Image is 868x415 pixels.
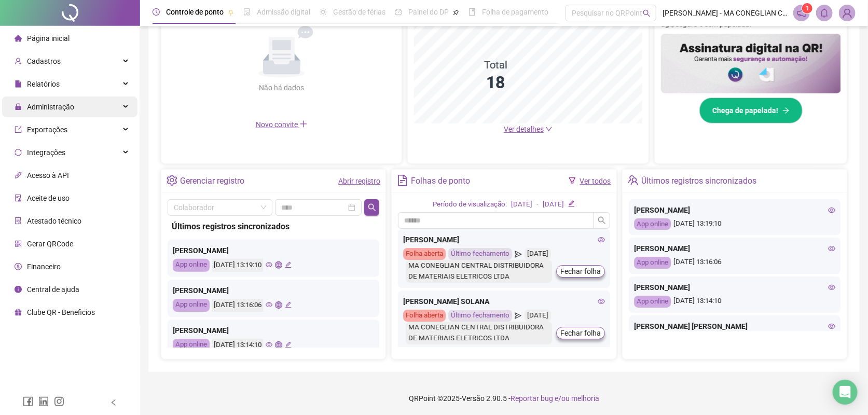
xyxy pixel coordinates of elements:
[27,171,69,179] span: Acesso à API
[511,394,599,403] span: Reportar bug e/ou melhoria
[266,261,272,268] span: eye
[27,103,74,111] span: Administração
[403,248,446,260] div: Folha aberta
[661,34,841,94] img: banner%2F02c71560-61a6-44d4-94b9-c8ab97240462.png
[212,299,263,312] div: [DATE] 13:16:06
[482,8,548,16] span: Folha de pagamento
[634,296,671,308] div: App online
[408,8,449,16] span: Painel do DP
[802,3,812,13] sup: 1
[411,172,470,190] div: Folhas de ponto
[27,148,65,157] span: Integrações
[173,325,374,336] div: [PERSON_NAME]
[15,286,22,293] span: info-circle
[243,8,251,16] span: file-done
[15,103,22,110] span: lock
[469,8,476,16] span: book
[839,5,855,21] img: 30179
[38,396,49,407] span: linkedin
[212,339,263,352] div: [DATE] 13:14:10
[27,194,70,202] span: Aceite de uso
[511,199,532,210] div: [DATE]
[406,322,552,344] div: MA CONEGLIAN CENTRAL DISTRIBUIDORA DE MATERIAIS ELETRICOS LTDA
[504,125,553,133] a: Ver detalhes down
[699,98,803,123] button: Chega de papelada!
[15,309,22,316] span: gift
[212,259,263,272] div: [DATE] 13:19:10
[536,199,539,210] div: -
[54,396,64,407] span: instagram
[453,9,459,16] span: pushpin
[15,263,22,270] span: dollar
[634,218,835,230] div: [DATE] 13:19:10
[403,310,446,322] div: Folha aberta
[641,172,756,190] div: Últimos registros sincronizados
[275,341,282,348] span: global
[828,206,835,214] span: eye
[15,172,22,179] span: api
[15,126,22,133] span: export
[15,35,22,42] span: home
[110,399,117,406] span: left
[395,8,402,16] span: dashboard
[448,248,512,260] div: Último fechamento
[560,327,601,339] span: Fechar folha
[166,8,224,16] span: Controle de ponto
[15,58,22,65] span: user-add
[15,240,22,247] span: qrcode
[545,126,553,133] span: down
[515,310,521,322] span: send
[504,125,544,133] span: Ver detalhes
[228,9,234,16] span: pushpin
[27,217,81,225] span: Atestado técnico
[634,243,835,254] div: [PERSON_NAME]
[515,248,521,260] span: send
[448,310,512,322] div: Último fechamento
[806,5,809,12] span: 1
[797,8,806,18] span: notification
[285,301,292,308] span: edit
[634,257,671,269] div: App online
[234,82,329,93] div: Não há dados
[173,299,210,312] div: App online
[257,8,310,16] span: Admissão digital
[23,396,33,407] span: facebook
[820,8,829,18] span: bell
[634,282,835,293] div: [PERSON_NAME]
[172,220,375,233] div: Últimos registros sincronizados
[397,175,408,186] span: file-text
[643,9,651,17] span: search
[598,298,605,305] span: eye
[275,301,282,308] span: global
[634,218,671,230] div: App online
[333,8,385,16] span: Gestão de férias
[543,199,564,210] div: [DATE]
[285,341,292,348] span: edit
[153,8,160,16] span: clock-circle
[266,341,272,348] span: eye
[320,8,327,16] span: sun
[828,245,835,252] span: eye
[338,177,380,185] a: Abrir registro
[580,177,611,185] a: Ver todos
[833,380,858,405] div: Open Intercom Messenger
[368,203,376,212] span: search
[173,339,210,352] div: App online
[167,175,177,186] span: setting
[27,34,70,43] span: Página inicial
[556,265,605,278] button: Fechar folha
[634,321,835,332] div: [PERSON_NAME] [PERSON_NAME]
[27,80,60,88] span: Relatórios
[275,261,282,268] span: global
[628,175,639,186] span: team
[569,177,576,184] span: filter
[15,217,22,225] span: solution
[433,199,507,210] div: Período de visualização:
[828,323,835,330] span: eye
[173,245,374,256] div: [PERSON_NAME]
[525,248,551,260] div: [DATE]
[462,394,485,403] span: Versão
[15,195,22,202] span: audit
[266,301,272,308] span: eye
[285,261,292,268] span: edit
